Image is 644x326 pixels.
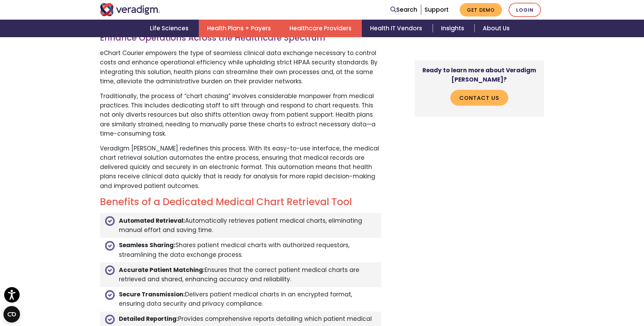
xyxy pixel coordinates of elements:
[450,90,508,106] a: Contact Us
[512,276,636,318] iframe: Drift Chat Widget
[119,290,185,298] strong: Secure Transmission:
[362,20,432,37] a: Health IT Vendors
[119,315,178,323] strong: Detailed Reporting:
[199,20,281,37] a: Health Plans + Payers
[119,266,205,274] strong: Accurate Patient Matching:
[422,66,536,84] strong: Ready to learn more about Veradigm [PERSON_NAME]?
[100,196,381,208] h2: Benefits of a Dedicated Medical Chart Retrieval Tool
[433,20,474,37] a: Insights
[425,6,449,14] a: Support
[509,3,541,17] a: Login
[119,241,175,249] strong: Seamless Sharing:
[100,213,381,238] li: Automatically retrieves patient medical charts, eliminating manual effort and saving time.
[100,144,381,191] p: Veradigm [PERSON_NAME] redefines this process. With its easy-to-use interface, the medical chart ...
[3,306,20,323] button: Open CMP widget
[460,3,502,17] a: Get Demo
[281,20,362,37] a: Healthcare Providers
[100,262,381,287] li: Ensures that the correct patient medical charts are retrieved and shared, enhancing accuracy and ...
[100,238,381,262] li: Shares patient medical charts with authorized requestors, streamlining the data exchange process.
[100,33,381,43] h3: Enhance Operations Across the Healthcare Spectrum
[100,3,160,16] img: Veradigm logo
[390,5,417,14] a: Search
[474,20,518,37] a: About Us
[142,20,199,37] a: Life Sciences
[119,217,185,225] strong: Automated Retrieval:
[100,49,381,86] p: eChart Courier empowers the type of seamless clinical data exchange necessary to control costs an...
[100,92,381,138] p: Traditionally, the process of “chart chasing” involves considerable manpower from medical practic...
[100,287,381,312] li: Delivers patient medical charts in an encrypted format, ensuring data security and privacy compli...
